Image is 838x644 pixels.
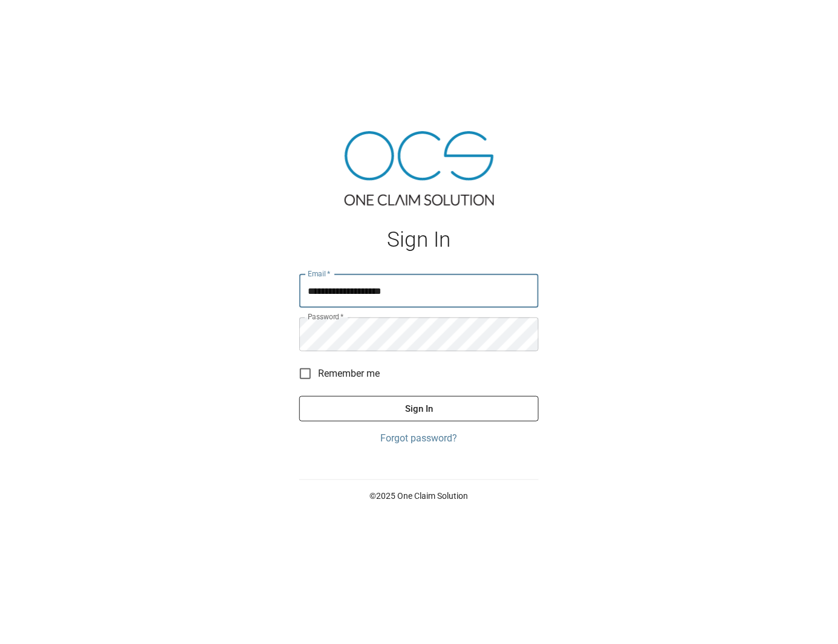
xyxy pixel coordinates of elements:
h1: Sign In [299,227,539,252]
img: ocs-logo-white-transparent.png [15,7,63,31]
span: Remember me [318,366,380,381]
button: Sign In [299,396,539,421]
label: Email [308,268,331,279]
img: ocs-logo-tra.png [345,131,494,206]
p: © 2025 One Claim Solution [299,490,539,502]
label: Password [308,312,344,322]
a: Forgot password? [299,431,539,446]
